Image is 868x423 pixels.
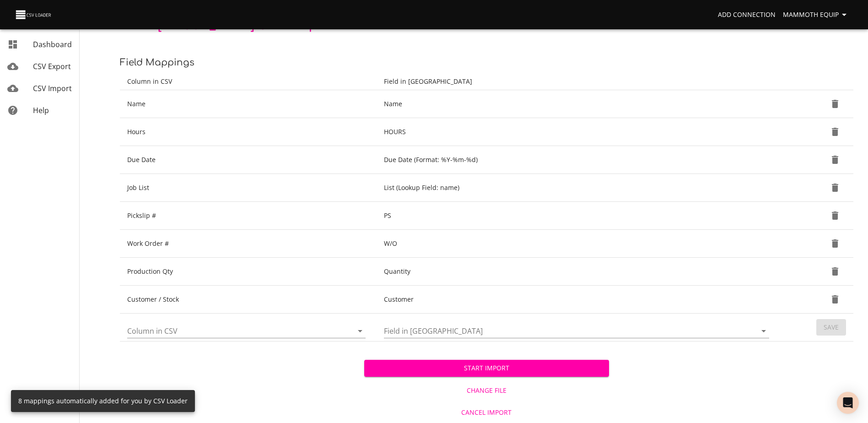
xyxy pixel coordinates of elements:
[377,73,780,90] th: Field in [GEOGRAPHIC_DATA]
[33,61,71,71] span: CSV Export
[364,382,609,399] button: Change File
[783,9,850,21] span: Mammoth Equip
[824,260,846,282] button: Delete
[824,288,846,310] button: Delete
[714,6,779,23] a: Add Connection
[120,90,377,118] td: Name
[377,286,780,314] td: Customer
[824,121,846,143] button: Delete
[120,230,377,258] td: Work Order #
[354,325,367,337] button: Open
[377,90,780,118] td: Name
[824,149,846,171] button: Delete
[120,258,377,286] td: Production Qty
[779,6,853,23] button: Mammoth Equip
[120,286,377,314] td: Customer / Stock
[718,9,776,21] span: Add Connection
[824,205,846,227] button: Delete
[120,118,377,146] td: Hours
[377,202,780,230] td: PS
[837,392,859,414] div: Open Intercom Messenger
[368,407,605,418] span: Cancel Import
[33,39,72,49] span: Dashboard
[372,363,601,374] span: Start Import
[824,177,846,199] button: Delete
[377,174,780,202] td: List (Lookup Field: name)
[120,57,194,68] span: Field Mappings
[120,174,377,202] td: Job List
[33,105,49,115] span: Help
[364,404,609,421] button: Cancel Import
[824,233,846,255] button: Delete
[377,118,780,146] td: HOURS
[377,146,780,174] td: Due Date (Format: %Y-%m-%d)
[368,385,605,396] span: Change File
[377,258,780,286] td: Quantity
[15,8,53,21] img: CSV Loader
[120,202,377,230] td: Pickslip #
[33,83,72,93] span: CSV Import
[364,360,609,377] button: Start Import
[120,73,377,90] th: Column in CSV
[824,93,846,115] button: Delete
[18,393,188,409] div: 8 mappings automatically added for you by CSV Loader
[120,146,377,174] td: Due Date
[377,230,780,258] td: W/O
[757,325,770,337] button: Open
